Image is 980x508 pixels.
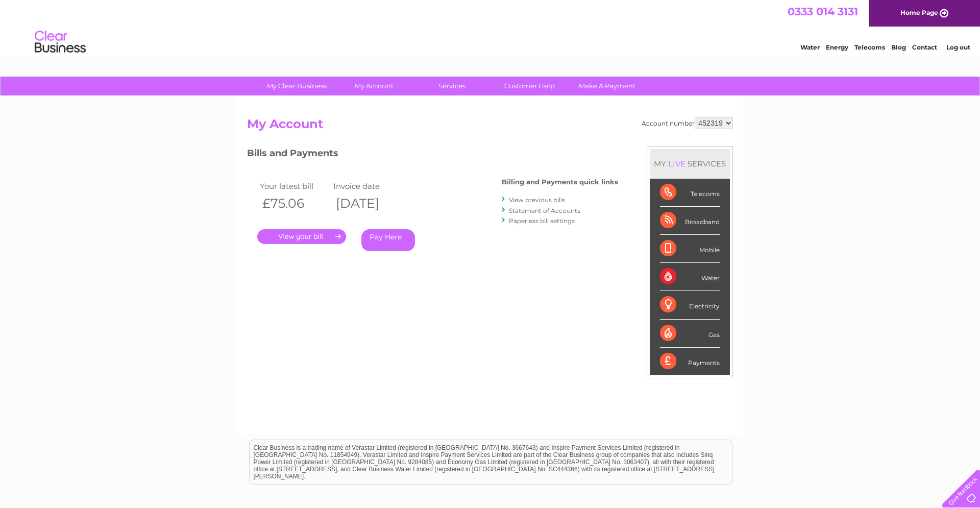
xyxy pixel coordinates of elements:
[509,207,580,214] a: Statement of Accounts
[891,43,906,51] a: Blog
[800,43,820,51] a: Water
[660,263,720,291] div: Water
[826,43,848,51] a: Energy
[660,320,720,348] div: Gas
[247,146,618,164] h3: Bills and Payments
[487,77,572,95] a: Customer Help
[332,77,416,95] a: My Account
[946,43,970,51] a: Log out
[410,77,494,95] a: Services
[650,149,730,178] div: MY SERVICES
[247,117,733,136] h2: My Account
[854,43,885,51] a: Telecoms
[257,193,331,214] th: £75.06
[361,229,415,251] a: Pay Here
[660,207,720,235] div: Broadband
[257,179,331,193] td: Your latest bill
[666,159,688,168] div: LIVE
[642,117,733,129] div: Account number
[565,77,649,95] a: Make A Payment
[34,27,86,58] img: logo.png
[912,43,937,51] a: Contact
[502,178,618,186] h4: Billing and Payments quick links
[788,5,858,18] a: 0333 014 3131
[660,179,720,207] div: Telecoms
[250,6,732,50] div: Clear Business is a trading name of Verastar Limited (registered in [GEOGRAPHIC_DATA] No. 3667643...
[509,217,575,225] a: Paperless bill settings
[257,229,346,244] a: .
[255,77,339,95] a: My Clear Business
[331,193,404,214] th: [DATE]
[331,179,404,193] td: Invoice date
[660,235,720,263] div: Mobile
[509,196,565,204] a: View previous bills
[660,291,720,319] div: Electricity
[660,348,720,375] div: Payments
